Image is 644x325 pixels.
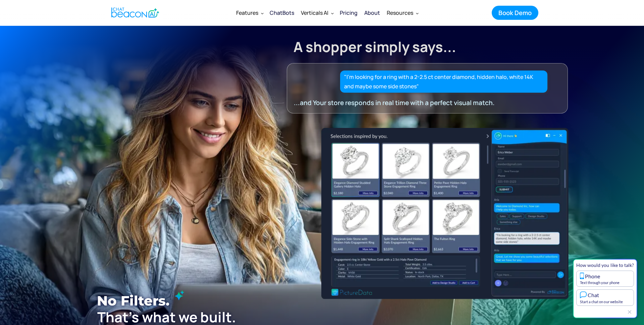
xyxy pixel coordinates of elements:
[344,72,544,91] div: "I’m looking for a ring with a 2-2.5 ct center diamond, hidden halo, white 14K and maybe some sid...
[321,128,569,299] img: ChatBeacon New UI Experience
[270,8,294,17] div: ChatBots
[298,5,336,21] div: Verticals AI
[294,98,546,107] div: ...and Your store responds in real time with a perfect visual match.
[498,8,532,17] div: Book Demo
[331,12,334,14] img: Dropdown
[97,290,303,312] h1: No filters.
[301,8,328,17] div: Verticals AI
[266,4,298,21] a: ChatBots
[336,4,361,21] a: Pricing
[387,8,413,17] div: Resources
[364,8,380,17] div: About
[361,4,383,21] a: About
[383,5,421,21] div: Resources
[233,5,266,21] div: Features
[106,4,163,21] a: home
[293,37,456,56] strong: A shopper simply says...
[236,8,258,17] div: Features
[261,12,264,14] img: Dropdown
[416,12,419,14] img: Dropdown
[340,8,358,17] div: Pricing
[492,6,538,20] a: Book Demo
